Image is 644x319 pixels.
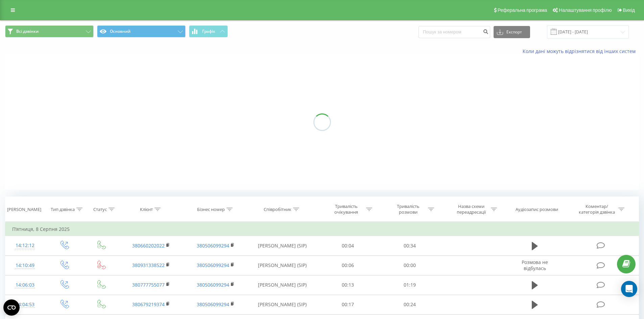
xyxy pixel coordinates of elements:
td: 01:19 [379,275,441,295]
div: Коментар/категорія дзвінка [577,204,617,215]
span: Розмова не відбулась [522,259,548,271]
div: Тривалість розмови [390,204,426,215]
div: Open Intercom Messenger [621,281,637,297]
td: 00:04 [317,236,379,256]
div: Тривалість очікування [328,204,364,215]
a: 380506099294 [197,242,229,249]
a: 380660202022 [132,242,165,249]
div: Клієнт [140,207,153,212]
div: Бізнес номер [197,207,225,212]
input: Пошук за номером [419,26,490,38]
td: [PERSON_NAME] (SIP) [248,295,317,314]
div: 14:12:12 [12,239,38,252]
a: 380777755077 [132,282,165,288]
span: Всі дзвінки [16,29,39,34]
div: Співробітник [264,207,291,212]
a: Коли дані можуть відрізнятися вiд інших систем [523,48,639,54]
a: 380506099294 [197,262,229,268]
td: 00:17 [317,295,379,314]
td: [PERSON_NAME] (SIP) [248,236,317,256]
span: Налаштування профілю [559,7,612,13]
a: 380506099294 [197,301,229,308]
button: Всі дзвінки [5,25,94,37]
div: Тип дзвінка [51,207,75,212]
td: П’ятниця, 8 Серпня 2025 [5,222,639,236]
a: 380679219374 [132,301,165,308]
div: Статус [93,207,107,212]
td: 00:06 [317,256,379,275]
a: 380931338522 [132,262,165,268]
td: 00:24 [379,295,441,314]
div: Аудіозапис розмови [516,207,558,212]
button: Графік [189,25,228,37]
div: 14:10:49 [12,259,38,272]
td: [PERSON_NAME] (SIP) [248,256,317,275]
span: Графік [202,29,215,34]
div: Назва схеми переадресації [453,204,489,215]
td: 00:34 [379,236,441,256]
span: Реферальна програма [498,7,547,13]
div: [PERSON_NAME] [7,207,41,212]
button: Експорт [494,26,530,38]
div: 14:06:03 [12,278,38,292]
td: [PERSON_NAME] (SIP) [248,275,317,295]
div: 14:04:53 [12,298,38,311]
td: 00:13 [317,275,379,295]
a: 380506099294 [197,282,229,288]
span: Вихід [623,7,635,13]
button: Open CMP widget [3,299,20,316]
td: 00:00 [379,256,441,275]
button: Основний [97,25,186,37]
